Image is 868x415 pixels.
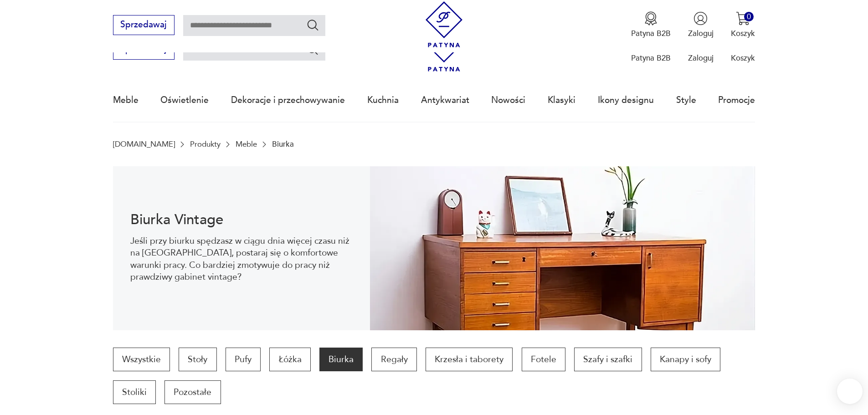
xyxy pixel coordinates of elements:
[421,79,469,121] a: Antykwariat
[113,140,175,149] a: [DOMAIN_NAME]
[574,348,642,371] a: Szafy i szafki
[731,53,755,63] p: Koszyk
[676,79,696,121] a: Style
[744,12,754,21] div: 0
[426,348,513,371] a: Krzesła i taborety
[367,79,399,121] a: Kuchnia
[421,1,467,47] img: Patyna - sklep z meblami i dekoracjami vintage
[306,43,319,56] button: Szukaj
[113,380,156,404] a: Stoliki
[130,213,352,226] h1: Biurka Vintage
[306,18,319,31] button: Szukaj
[644,11,658,26] img: Ikona medalu
[179,348,216,371] a: Stoły
[113,46,175,54] a: Sprzedawaj
[113,22,175,29] a: Sprzedawaj
[160,79,209,121] a: Oświetlenie
[688,28,714,39] p: Zaloguj
[631,28,671,39] p: Patyna B2B
[631,53,671,63] p: Patyna B2B
[731,28,755,39] p: Koszyk
[269,348,310,371] a: Łóżka
[190,140,221,149] a: Produkty
[164,380,221,404] a: Pozostałe
[718,79,755,121] a: Promocje
[113,348,170,371] a: Wszystkie
[693,11,708,26] img: Ikonka użytkownika
[371,348,416,371] a: Regały
[272,140,294,149] p: Biurka
[236,140,257,149] a: Meble
[548,79,575,121] a: Klasyki
[113,15,175,35] button: Sprzedawaj
[370,166,755,330] img: 217794b411677fc89fd9d93ef6550404.webp
[731,11,755,39] button: 0Koszyk
[651,348,720,371] a: Kanapy i sofy
[113,79,139,121] a: Meble
[319,348,363,371] a: Biurka
[598,79,654,121] a: Ikony designu
[231,79,345,121] a: Dekoracje i przechowywanie
[631,11,671,39] a: Ikona medaluPatyna B2B
[837,379,863,404] iframe: Smartsupp widget button
[491,79,525,121] a: Nowości
[522,348,565,371] a: Fotele
[736,11,750,26] img: Ikona koszyka
[688,53,714,63] p: Zaloguj
[130,235,352,283] p: Jeśli przy biurku spędzasz w ciągu dnia więcej czasu niż na [GEOGRAPHIC_DATA], postaraj się o kom...
[631,11,671,39] button: Patyna B2B
[688,11,714,39] button: Zaloguj
[226,348,261,371] a: Pufy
